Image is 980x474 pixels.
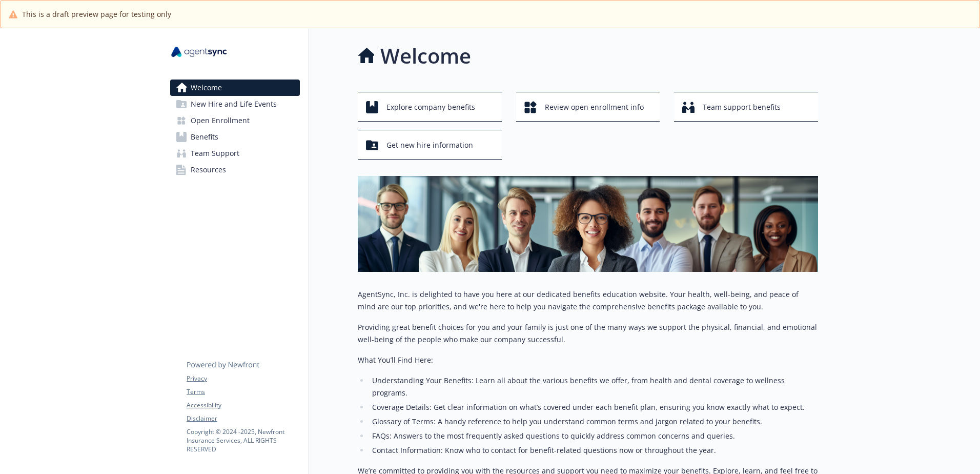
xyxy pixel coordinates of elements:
button: Explore company benefits [358,92,502,122]
span: Benefits [191,129,218,145]
a: Resources [170,162,300,178]
a: Disclaimer [187,414,299,423]
span: Welcome [191,80,222,96]
li: Contact Information: Know who to contact for benefit-related questions now or throughout the year. [369,444,818,457]
a: New Hire and Life Events [170,96,300,112]
a: Open Enrollment [170,112,300,129]
p: Copyright © 2024 - 2025 , Newfront Insurance Services, ALL RIGHTS RESERVED [187,427,299,453]
a: Privacy [187,374,299,383]
span: Open Enrollment [191,112,250,129]
li: FAQs: Answers to the most frequently asked questions to quickly address common concerns and queries. [369,430,818,442]
button: Team support benefits [674,92,818,122]
img: overview page banner [358,176,818,272]
button: Review open enrollment info [516,92,660,122]
span: Get new hire information [386,135,473,155]
span: Review open enrollment info [545,97,644,117]
li: Understanding Your Benefits: Learn all about the various benefits we offer, from health and denta... [369,374,818,399]
p: AgentSync, Inc. is delighted to have you here at our dedicated benefits education website. Your h... [358,288,818,313]
a: Team Support [170,145,300,162]
span: Team support benefits [703,97,781,117]
span: Team Support [191,145,239,162]
li: Glossary of Terms: A handy reference to help you understand common terms and jargon related to yo... [369,416,818,428]
a: Terms [187,387,299,397]
a: Accessibility [187,401,299,410]
p: What You’ll Find Here: [358,354,818,366]
span: This is a draft preview page for testing only [22,9,171,19]
h1: Welcome [380,41,471,71]
a: Welcome [170,80,300,96]
span: New Hire and Life Events [191,96,277,112]
button: Get new hire information [358,130,502,160]
li: Coverage Details: Get clear information on what’s covered under each benefit plan, ensuring you k... [369,401,818,413]
span: Explore company benefits [386,97,475,117]
span: Resources [191,162,226,178]
p: Providing great benefit choices for you and your family is just one of the many ways we support t... [358,321,818,346]
a: Benefits [170,129,300,145]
